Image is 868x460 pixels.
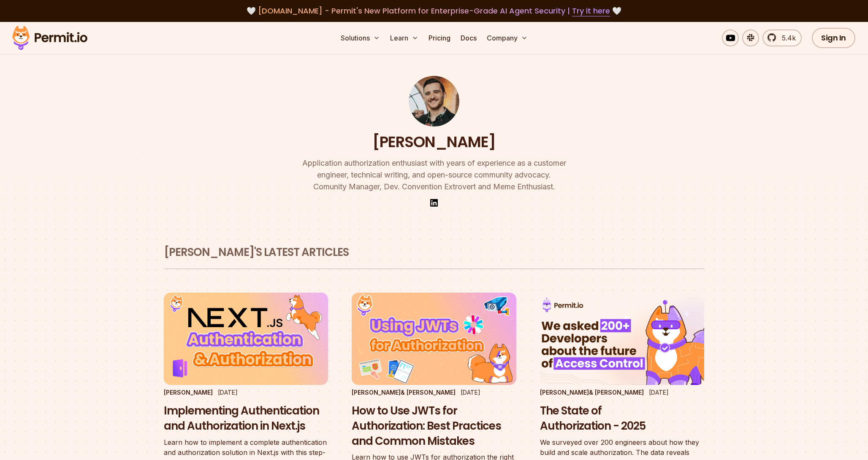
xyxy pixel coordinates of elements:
[20,5,848,17] div: 🤍 🤍
[164,245,704,260] h2: [PERSON_NAME]'s latest articles
[483,30,531,46] button: Company
[352,404,516,449] h3: How to Use JWTs for Authorization: Best Practices and Common Mistakes
[8,24,91,52] img: Permit logo
[777,33,796,43] span: 5.4k
[425,30,454,46] a: Pricing
[762,30,802,46] a: 5.4k
[540,388,644,397] p: [PERSON_NAME] & [PERSON_NAME]
[387,30,422,46] button: Learn
[461,389,480,396] time: [DATE]
[164,293,328,385] img: Implementing Authentication and Authorization in Next.js
[337,30,383,46] button: Solutions
[540,404,704,434] h3: The State of Authorization - 2025
[372,132,496,153] h1: [PERSON_NAME]
[540,293,704,385] img: The State of Authorization - 2025
[164,388,213,397] p: [PERSON_NAME]
[218,389,238,396] time: [DATE]
[572,5,610,16] a: Try it here
[812,28,855,48] a: Sign In
[352,388,456,397] p: [PERSON_NAME] & [PERSON_NAME]
[649,389,669,396] time: [DATE]
[429,198,439,208] img: linkedin
[457,30,480,46] a: Docs
[272,157,596,193] p: Application authorization enthusiast with years of experience as a customer engineer, technical w...
[352,293,516,385] img: How to Use JWTs for Authorization: Best Practices and Common Mistakes
[258,5,610,16] span: [DOMAIN_NAME] - Permit's New Platform for Enterprise-Grade AI Agent Security |
[409,76,459,126] img: Daniel Bass
[164,404,328,434] h3: Implementing Authentication and Authorization in Next.js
